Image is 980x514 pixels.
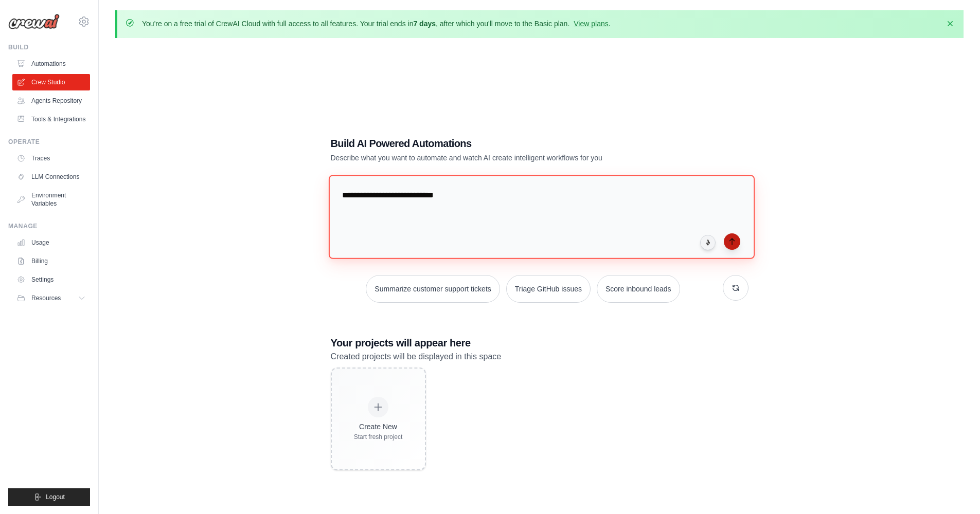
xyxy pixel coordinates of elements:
a: Crew Studio [12,74,90,90]
button: Score inbound leads [597,275,680,303]
button: Click to speak your automation idea [700,235,716,250]
div: Start fresh project [354,433,403,441]
p: Describe what you want to automate and watch AI create intelligent workflows for you [331,153,676,163]
h1: Build AI Powered Automations [331,136,676,151]
div: Build [8,43,90,51]
button: Resources [12,290,90,306]
button: Summarize customer support tickets [366,275,500,303]
button: Logout [8,488,90,506]
a: Settings [12,271,90,288]
a: Automations [12,56,90,72]
p: You're on a free trial of CrewAI Cloud with full access to all features. Your trial ends in , aft... [142,19,611,29]
button: Get new suggestions [723,275,749,301]
div: Manage [8,222,90,230]
a: View plans [574,20,608,28]
span: Resources [31,294,61,302]
a: Billing [12,253,90,269]
button: Triage GitHub issues [506,275,591,303]
a: Agents Repository [12,93,90,109]
p: Created projects will be displayed in this space [331,350,749,363]
span: Logout [46,493,65,501]
img: Logo [8,14,60,29]
a: Traces [12,150,90,167]
div: Operate [8,138,90,146]
a: Usage [12,234,90,251]
h3: Your projects will appear here [331,336,749,350]
div: Create New [354,421,403,432]
a: LLM Connections [12,169,90,185]
a: Tools & Integrations [12,111,90,127]
strong: 7 days [413,20,436,28]
a: Environment Variables [12,187,90,212]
